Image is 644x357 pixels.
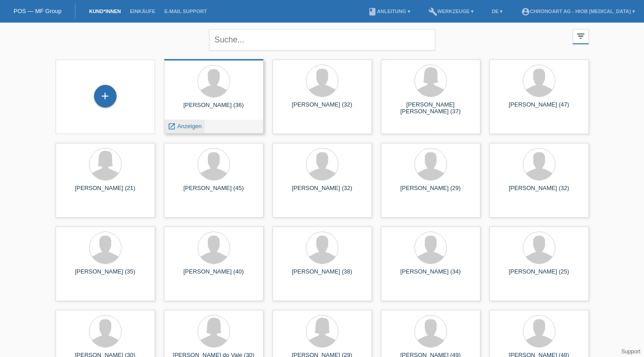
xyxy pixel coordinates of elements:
[576,31,586,41] i: filter_list
[168,123,202,130] a: launch Anzeigen
[424,9,479,14] a: buildWerkzeuge ▾
[168,122,176,130] i: launch
[363,9,414,14] a: bookAnleitung ▾
[85,9,125,14] a: Kund*innen
[497,268,582,283] div: [PERSON_NAME] (25)
[63,268,148,283] div: [PERSON_NAME] (35)
[280,185,365,199] div: [PERSON_NAME] (32)
[171,102,256,116] div: [PERSON_NAME] (36)
[517,9,640,14] a: account_circleChronoart AG - Hiob [MEDICAL_DATA] ▾
[14,8,61,14] a: POS — MF Group
[177,123,202,130] span: Anzeigen
[63,185,148,199] div: [PERSON_NAME] (21)
[428,7,437,16] i: build
[388,101,473,116] div: [PERSON_NAME] [PERSON_NAME] (37)
[171,185,256,199] div: [PERSON_NAME] (45)
[388,268,473,283] div: [PERSON_NAME] (34)
[621,348,640,355] a: Support
[497,101,582,116] div: [PERSON_NAME] (47)
[160,9,212,14] a: E-Mail Support
[368,7,377,16] i: book
[280,101,365,116] div: [PERSON_NAME] (32)
[497,185,582,199] div: [PERSON_NAME] (32)
[209,29,435,51] input: Suche...
[388,185,473,199] div: [PERSON_NAME] (29)
[171,268,256,283] div: [PERSON_NAME] (40)
[125,9,160,14] a: Einkäufe
[521,7,530,16] i: account_circle
[94,88,116,104] div: Kund*in hinzufügen
[280,268,365,283] div: [PERSON_NAME] (38)
[487,9,507,14] a: DE ▾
